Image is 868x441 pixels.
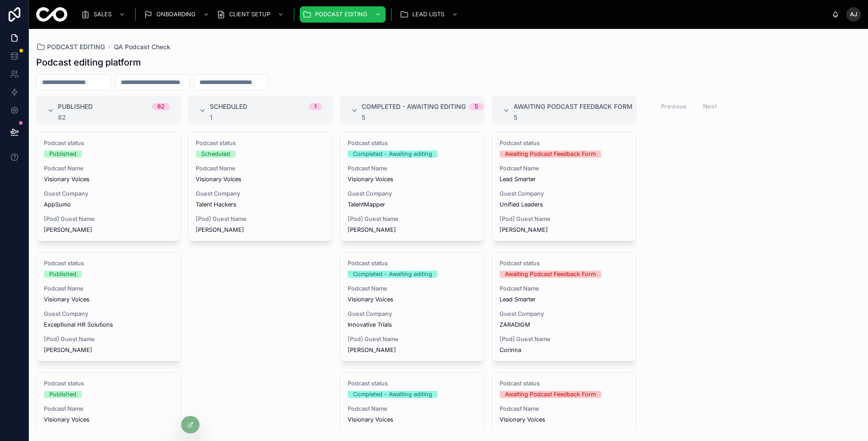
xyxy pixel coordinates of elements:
[78,6,130,23] a: SALES
[340,252,485,361] a: Podcast statusCompleted - Awaiting editingPodcast NameVisionary VoicesGuest CompanyInnovative Tri...
[49,391,76,398] div: Published
[500,190,629,197] span: Guest Company
[500,336,629,343] span: [Pod] Guest Name
[44,405,173,413] span: Podcast Name
[500,285,629,292] span: Podcast Name
[348,285,477,292] span: Podcast Name
[44,140,173,147] span: Podcast status
[514,102,632,111] span: Awaiting Podcast Feedback Form
[47,42,105,52] span: PODCAST EDITING
[44,321,173,328] span: Exceptional HR Solutions
[850,11,857,18] span: AJ
[500,216,629,223] span: [Pod] Guest Name
[353,150,432,158] div: Completed - Awaiting editing
[500,260,629,267] span: Podcast status
[229,11,270,18] span: CLIENT SETUP
[348,226,477,234] span: [PERSON_NAME]
[201,150,230,158] div: Scheduled
[500,201,629,208] span: Unified Leaders
[348,216,477,223] span: [Pod] Guest Name
[500,310,629,318] span: Guest Company
[36,56,141,69] h1: Podcast editing platform
[475,103,478,110] div: 5
[44,260,173,267] span: Podcast status
[348,380,477,387] span: Podcast status
[300,6,386,23] a: PODCAST EDITING
[44,336,173,343] span: [Pod] Guest Name
[500,416,629,423] span: Visionary Voices
[44,201,173,208] span: AppSumo
[492,132,637,241] a: Podcast statusAwaiting Podcast Feedback FormPodcast NameLead SmarterGuest CompanyUnified Leaders[...
[348,336,477,343] span: [Pod] Guest Name
[340,132,485,241] a: Podcast statusCompleted - Awaiting editingPodcast NameVisionary VoicesGuest CompanyTalentMapper[P...
[348,405,477,413] span: Podcast Name
[196,140,325,147] span: Podcast status
[196,216,325,223] span: [Pod] Guest Name
[348,296,477,303] span: Visionary Voices
[348,321,477,328] span: Innovative Trials
[514,114,637,121] div: 5
[362,102,466,111] span: Completed - Awaiting editing
[505,391,596,398] div: Awaiting Podcast Feedback Form
[348,416,477,423] span: Visionary Voices
[44,416,173,423] span: Visionary Voices
[36,252,181,361] a: Podcast statusPublishedPodcast NameVisionary VoicesGuest CompanyExceptional HR Solutions[Pod] Gue...
[44,380,173,387] span: Podcast status
[210,114,322,121] div: 1
[348,260,477,267] span: Podcast status
[348,347,477,354] span: [PERSON_NAME]
[505,150,596,158] div: Awaiting Podcast Feedback Form
[141,6,214,23] a: ONBOARDING
[348,201,477,208] span: TalentMapper
[505,271,596,278] div: Awaiting Podcast Feedback Form
[500,140,629,147] span: Podcast status
[44,296,173,303] span: Visionary Voices
[157,103,165,110] div: 82
[500,176,629,183] span: Lead Smarter
[353,271,432,278] div: Completed - Awaiting editing
[397,6,462,23] a: LEAD LISTS
[36,7,67,22] img: App logo
[348,176,477,183] span: Visionary Voices
[36,42,105,52] a: PODCAST EDITING
[314,103,316,110] div: 1
[44,347,173,354] span: [PERSON_NAME]
[44,216,173,223] span: [Pod] Guest Name
[156,11,196,18] span: ONBOARDING
[210,102,247,111] span: Scheduled
[348,190,477,197] span: Guest Company
[500,380,629,387] span: Podcast status
[44,226,173,234] span: [PERSON_NAME]
[500,296,629,303] span: Lead Smarter
[196,226,325,234] span: [PERSON_NAME]
[412,11,444,18] span: LEAD LISTS
[36,132,181,241] a: Podcast statusPublishedPodcast NameVisionary VoicesGuest CompanyAppSumo[Pod] Guest Name[PERSON_NAME]
[196,165,325,172] span: Podcast Name
[75,5,832,24] div: scrollable content
[114,42,170,52] a: QA Podcast Check
[362,114,484,121] div: 5
[492,252,637,361] a: Podcast statusAwaiting Podcast Feedback FormPodcast NameLead SmarterGuest CompanyZARADIGM[Pod] Gu...
[500,347,629,354] span: Corinna
[353,391,432,398] div: Completed - Awaiting editing
[44,285,173,292] span: Podcast Name
[49,150,76,158] div: Published
[44,310,173,318] span: Guest Company
[348,310,477,318] span: Guest Company
[196,190,325,197] span: Guest Company
[188,132,333,241] a: Podcast statusScheduledPodcast NameVisionary VoicesGuest CompanyTalent Hackers[Pod] Guest Name[PE...
[500,321,629,328] span: ZARADIGM
[348,140,477,147] span: Podcast status
[49,271,76,278] div: Published
[214,6,288,23] a: CLIENT SETUP
[44,176,173,183] span: Visionary Voices
[94,11,112,18] span: SALES
[44,190,173,197] span: Guest Company
[44,165,173,172] span: Podcast Name
[58,114,170,121] div: 82
[196,201,325,208] span: Talent Hackers
[348,165,477,172] span: Podcast Name
[500,226,629,234] span: [PERSON_NAME]
[500,165,629,172] span: Podcast Name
